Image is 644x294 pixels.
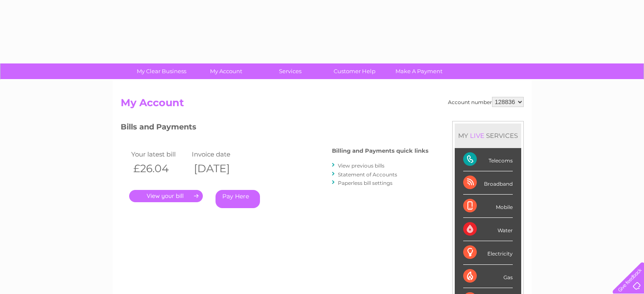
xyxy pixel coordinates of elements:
[463,148,513,171] div: Telecoms
[121,97,524,113] h2: My Account
[129,190,203,202] a: .
[320,63,390,79] a: Customer Help
[384,63,454,79] a: Make A Payment
[216,190,260,208] a: Pay Here
[448,97,524,107] div: Account number
[127,63,196,79] a: My Clear Business
[338,162,384,169] a: View previous bills
[463,195,513,218] div: Mobile
[338,171,397,178] a: Statement of Accounts
[468,132,486,140] div: LIVE
[190,148,251,160] td: Invoice date
[455,124,521,148] div: MY SERVICES
[129,148,190,160] td: Your latest bill
[338,180,392,186] a: Paperless bill settings
[191,63,261,79] a: My Account
[129,160,190,177] th: £26.04
[463,171,513,195] div: Broadband
[255,63,325,79] a: Services
[332,148,428,154] h4: Billing and Payments quick links
[463,241,513,264] div: Electricity
[463,265,513,288] div: Gas
[463,218,513,241] div: Water
[121,121,428,136] h3: Bills and Payments
[190,160,251,177] th: [DATE]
